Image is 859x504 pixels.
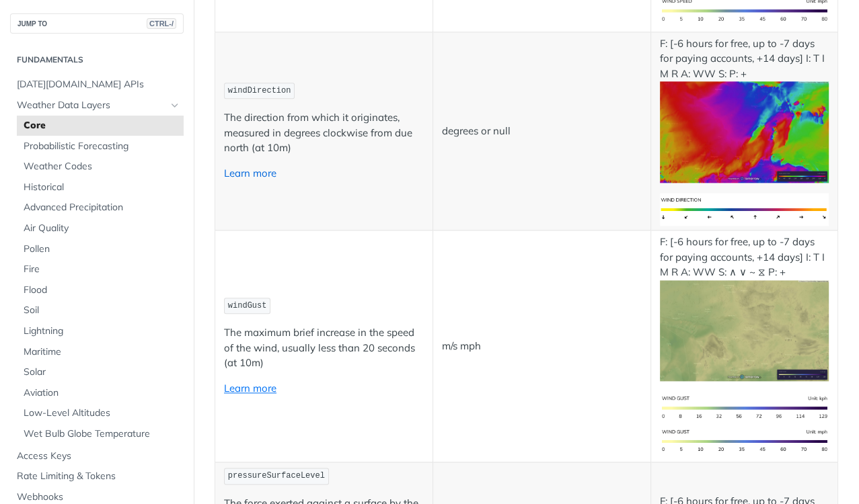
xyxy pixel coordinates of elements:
[224,110,424,156] p: The direction from which it originates, measured in degrees clockwise from due north (at 10m)
[660,124,829,137] span: Expand image
[17,218,184,239] a: Air Quality
[17,239,184,259] a: Pollen
[24,181,180,194] span: Historical
[17,300,184,321] a: Soil
[224,167,276,179] a: Learn more
[224,325,424,371] p: The maximum brief increase in the speed of the wind, usually less than 20 seconds (at 10m)
[660,401,829,413] span: Expand image
[17,116,184,136] a: Core
[17,362,184,382] a: Solar
[10,75,184,95] a: [DATE][DOMAIN_NAME] APIs
[17,403,184,423] a: Low-Level Altitudes
[17,450,180,463] span: Access Keys
[24,345,180,359] span: Maritime
[24,222,180,235] span: Air Quality
[24,325,180,338] span: Lightning
[17,383,184,403] a: Aviation
[24,243,180,256] span: Pollen
[660,36,829,183] p: F: [-6 hours for free, up to -7 days for paying accounts, +14 days] I: T I M R A: WW S: P: +
[660,433,829,446] span: Expand image
[17,280,184,300] a: Flood
[660,202,829,214] span: Expand image
[170,100,180,111] button: Hide subpages for Weather Data Layers
[228,471,325,480] span: pressureSurfaceLevel
[24,386,180,400] span: Aviation
[24,263,180,276] span: Fire
[24,119,180,132] span: Core
[24,304,180,317] span: Soil
[17,470,180,483] span: Rate Limiting & Tokens
[24,366,180,379] span: Solar
[10,446,184,466] a: Access Keys
[24,201,180,214] span: Advanced Precipitation
[660,323,829,336] span: Expand image
[10,54,184,66] h2: Fundamentals
[17,136,184,157] a: Probabilistic Forecasting
[24,160,180,173] span: Weather Codes
[442,124,642,139] p: degrees or null
[24,407,180,420] span: Low-Level Altitudes
[24,140,180,153] span: Probabilistic Forecasting
[24,427,180,441] span: Wet Bulb Globe Temperature
[10,95,184,116] a: Weather Data LayersHide subpages for Weather Data Layers
[17,99,166,112] span: Weather Data Layers
[24,284,180,297] span: Flood
[17,198,184,218] a: Advanced Precipitation
[17,157,184,177] a: Weather Codes
[17,78,180,91] span: [DATE][DOMAIN_NAME] APIs
[228,301,267,310] span: windGust
[17,177,184,198] a: Historical
[17,424,184,444] a: Wet Bulb Globe Temperature
[660,235,829,381] p: F: [-6 hours for free, up to -7 days for paying accounts, +14 days] I: T I M R A: WW S: ∧ ∨ ~ ⧖ P: +
[17,491,180,504] span: Webhooks
[442,339,642,354] p: m/s mph
[660,3,829,16] span: Expand image
[10,466,184,487] a: Rate Limiting & Tokens
[17,259,184,280] a: Fire
[17,321,184,341] a: Lightning
[17,342,184,362] a: Maritime
[228,86,291,95] span: windDirection
[10,13,184,34] button: JUMP TOCTRL-/
[224,382,276,394] a: Learn more
[147,18,176,29] span: CTRL-/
